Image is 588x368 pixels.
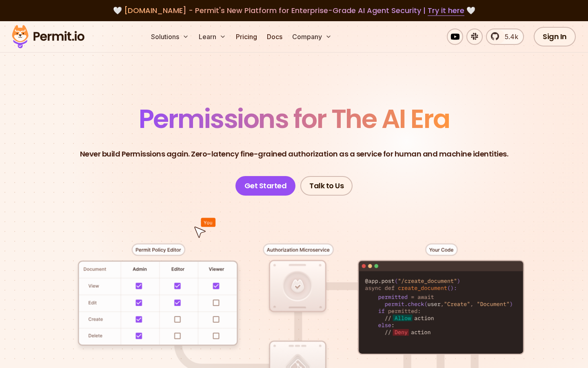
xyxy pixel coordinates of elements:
img: Permit logo [8,23,88,51]
span: 5.4k [500,32,518,42]
a: Get Started [235,176,296,196]
p: Never build Permissions again. Zero-latency fine-grained authorization as a service for human and... [80,148,508,160]
span: Permissions for The AI Era [139,101,450,137]
a: Try it here [428,5,464,16]
a: Sign In [534,27,576,46]
button: Company [289,29,335,45]
a: Docs [264,29,286,45]
div: 🤍 🤍 [20,5,568,16]
span: [DOMAIN_NAME] - Permit's New Platform for Enterprise-Grade AI Agent Security | [124,5,464,15]
button: Solutions [148,29,192,45]
a: 5.4k [486,29,524,45]
a: Talk to Us [300,176,353,196]
a: Pricing [233,29,260,45]
button: Learn [195,29,229,45]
